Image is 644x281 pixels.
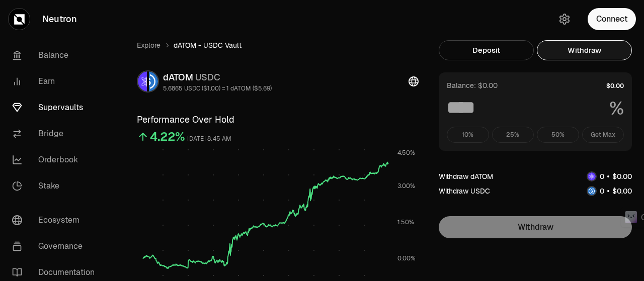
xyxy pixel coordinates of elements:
span: USDC [195,71,220,83]
button: Withdraw [537,40,632,60]
div: Withdraw dATOM [439,171,493,181]
span: dATOM - USDC Vault [174,40,242,50]
tspan: 1.50% [397,218,414,226]
div: 5.6865 USDC ($1.00) = 1 dATOM ($5.69) [163,84,272,92]
span: % [609,99,624,119]
a: Bridge [4,121,109,147]
a: Balance [4,42,109,68]
img: dATOM Logo [588,172,596,180]
div: Balance: $0.00 [447,80,498,90]
img: USDC Logo [149,71,158,91]
a: Stake [4,173,109,199]
a: Ecosystem [4,207,109,233]
div: Withdraw USDC [439,186,490,196]
tspan: 4.50% [397,149,415,157]
div: dATOM [163,70,272,84]
a: Earn [4,68,109,95]
img: dATOM Logo [138,71,147,91]
a: Orderbook [4,147,109,173]
img: USDC Logo [588,187,596,195]
a: Governance [4,233,109,259]
a: Supervaults [4,95,109,121]
button: Connect [588,8,636,30]
tspan: 0.00% [397,254,416,262]
div: 4.22% [150,129,185,145]
h3: Performance Over Hold [137,113,419,127]
a: Explore [137,40,160,50]
nav: breadcrumb [137,40,419,50]
tspan: 3.00% [397,182,415,190]
div: [DATE] 8:45 AM [187,133,231,145]
button: Deposit [439,40,534,60]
